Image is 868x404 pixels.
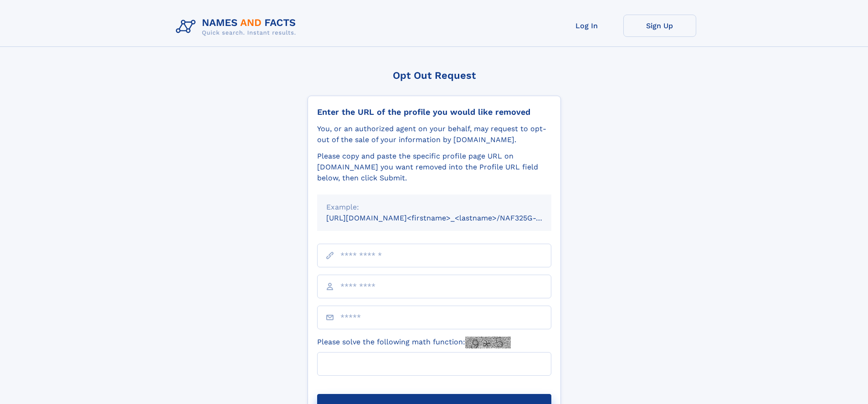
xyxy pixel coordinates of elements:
[326,202,542,213] div: Example:
[317,337,511,348] label: Please solve the following math function:
[550,15,623,37] a: Log In
[308,70,561,81] div: Opt Out Request
[326,214,569,222] small: [URL][DOMAIN_NAME]<firstname>_<lastname>/NAF325G-xxxxxxxx
[317,107,551,117] div: Enter the URL of the profile you would like removed
[317,151,551,184] div: Please copy and paste the specific profile page URL on [DOMAIN_NAME] you want removed into the Pr...
[317,123,551,145] div: You, or an authorized agent on your behalf, may request to opt-out of the sale of your informatio...
[172,15,303,39] img: Logo Names and Facts
[623,15,696,37] a: Sign Up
